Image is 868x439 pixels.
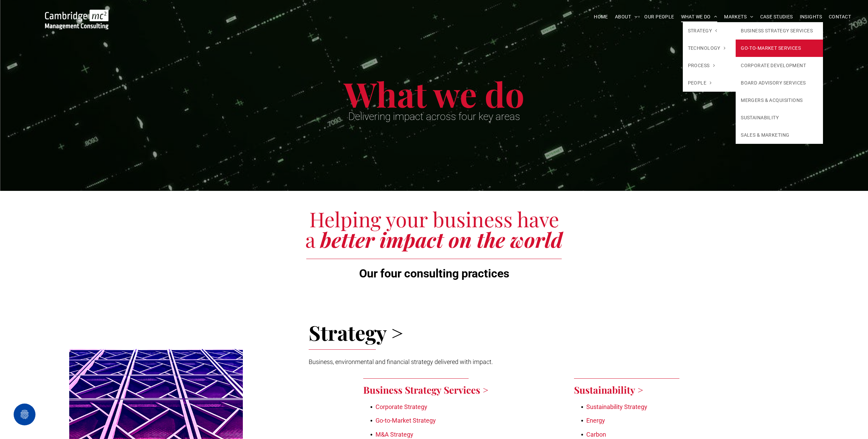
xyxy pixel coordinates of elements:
[688,79,712,87] span: PEOPLE
[736,22,823,40] a: BUSINESS STRATEGY SERVICES
[376,403,427,410] a: Corporate Strategy
[363,383,488,396] a: Business Strategy Services >
[344,71,525,116] span: What we do
[612,12,641,22] a: ABOUT
[757,12,796,22] a: CASE STUDIES
[309,358,493,365] span: Business, environmental and financial strategy delivered with impact.
[825,12,854,22] a: CONTACT
[736,92,823,109] a: MERGERS & ACQUISITIONS
[688,45,726,52] span: TECHNOLOGY
[688,27,717,34] span: STRATEGY
[590,12,612,22] a: HOME
[736,74,823,92] a: BOARD ADVISORY SERVICES
[736,57,823,74] a: CORPORATE DEVELOPMENT
[683,57,736,74] a: PROCESS
[376,431,413,438] a: M&A Strategy
[305,205,559,253] span: Helping your business have a
[641,12,677,22] a: OUR PEOPLE
[586,403,647,410] a: Sustainability Strategy
[688,62,715,69] span: PROCESS
[45,10,108,29] img: Go to Homepage
[683,74,736,92] a: PEOPLE
[796,12,825,22] a: INSIGHTS
[681,12,718,22] span: WHAT WE DO
[320,226,563,253] span: better impact on the world
[736,109,823,126] a: SUSTAINABILITY
[348,110,520,122] span: Delivering impact across four key areas
[586,431,606,438] a: Carbon
[721,12,756,22] a: MARKETS
[683,40,736,57] a: TECHNOLOGY
[376,417,436,424] a: Go-to-Market Strategy
[736,40,823,57] a: GO-TO-MARKET SERVICES
[683,22,736,40] a: STRATEGY
[359,267,509,280] span: Our four consulting practices
[736,126,823,144] a: SALES & MARKETING
[574,383,643,396] a: Sustainability >
[309,319,403,346] span: Strategy >
[45,11,108,18] a: Your Business Transformed | Cambridge Management Consulting
[586,417,605,424] a: Energy
[678,12,721,22] a: WHAT WE DO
